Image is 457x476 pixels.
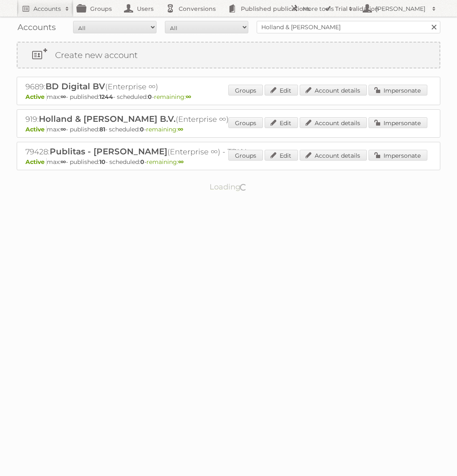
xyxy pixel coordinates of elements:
[228,117,263,128] a: Groups
[178,126,183,133] strong: ∞
[61,158,66,166] strong: ∞
[25,158,47,166] span: Active
[25,126,47,133] span: Active
[265,85,298,96] a: Edit
[369,117,427,128] a: Impersonate
[99,93,113,101] strong: 1244
[178,158,184,166] strong: ∞
[140,158,144,166] strong: 0
[99,126,105,133] strong: 81
[45,81,105,91] span: BD Digital BV
[300,117,367,128] a: Account details
[25,146,318,157] h2: 79428: (Enterprise ∞) - TRIAL
[146,126,183,133] span: remaining:
[18,43,439,68] a: Create new account
[374,5,428,13] h2: [PERSON_NAME]
[25,158,432,166] p: max: - published: - scheduled: -
[25,114,318,125] h2: 919: (Enterprise ∞)
[61,126,66,133] strong: ∞
[228,150,263,161] a: Groups
[183,179,274,195] p: Loading
[25,93,432,101] p: max: - published: - scheduled: -
[265,117,298,128] a: Edit
[25,126,432,133] p: max: - published: - scheduled: -
[186,93,191,101] strong: ∞
[146,158,184,166] span: remaining:
[25,93,47,101] span: Active
[33,5,61,13] h2: Accounts
[154,93,191,101] span: remaining:
[228,85,263,96] a: Groups
[369,150,427,161] a: Impersonate
[140,126,144,133] strong: 0
[265,150,298,161] a: Edit
[300,85,367,96] a: Account details
[61,93,66,101] strong: ∞
[50,146,167,156] span: Publitas - [PERSON_NAME]
[25,81,318,92] h2: 9689: (Enterprise ∞)
[369,85,427,96] a: Impersonate
[300,150,367,161] a: Account details
[303,5,344,13] h2: More tools
[39,114,176,124] span: Holland & [PERSON_NAME] B.V.
[148,93,152,101] strong: 0
[99,158,106,166] strong: 10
